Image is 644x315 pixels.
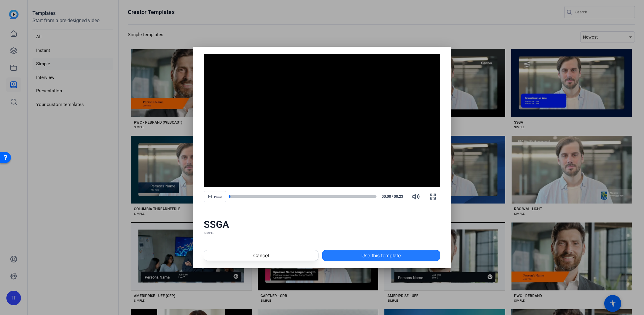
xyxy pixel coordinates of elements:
span: Pause [214,195,222,199]
button: Fullscreen [426,189,440,204]
div: SSGA [204,218,440,231]
span: 00:00 [379,194,391,199]
button: Use this template [322,250,440,261]
div: Video Player [204,54,440,187]
button: Cancel [204,250,318,261]
button: Mute [409,189,423,204]
span: Cancel [253,252,269,259]
button: Pause [204,191,226,202]
span: 00:23 [394,194,406,199]
div: / [379,194,406,199]
span: Use this template [361,252,401,259]
div: SIMPLE [204,231,440,235]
